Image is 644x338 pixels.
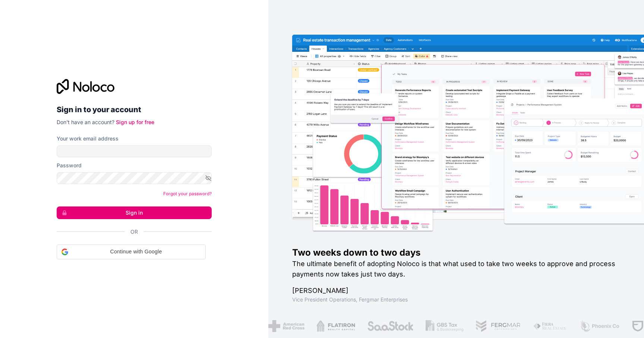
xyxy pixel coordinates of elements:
[57,206,212,219] button: Sign in
[316,320,355,332] img: /assets/flatiron-C8eUkumj.png
[57,145,212,157] input: Email address
[533,320,568,332] img: /assets/fiera-fwj2N5v4.png
[292,247,620,259] h1: Two weeks down to two days
[292,296,620,303] h1: Vice President Operations , Fergmar Enterprises
[580,320,620,332] img: /assets/phoenix-BREaitsQ.png
[163,191,212,196] a: Forgot your password?
[57,244,206,259] div: Continue with Google
[71,248,201,256] span: Continue with Google
[116,119,154,125] a: Sign up for free
[130,228,138,236] span: Or
[475,320,521,332] img: /assets/fergmar-CudnrXN5.png
[426,320,464,332] img: /assets/gbstax-C-GtDUiK.png
[292,285,620,296] h1: [PERSON_NAME]
[268,320,304,332] img: /assets/american-red-cross-BAupjrZR.png
[57,172,212,184] input: Password
[57,103,212,116] h2: Sign in to your account
[57,119,114,125] span: Don't have an account?
[57,162,82,169] label: Password
[292,259,620,279] h2: The ultimate benefit of adopting Noloco is that what used to take two weeks to approve and proces...
[367,320,414,332] img: /assets/saastock-C6Zbiodz.png
[57,135,119,142] label: Your work email address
